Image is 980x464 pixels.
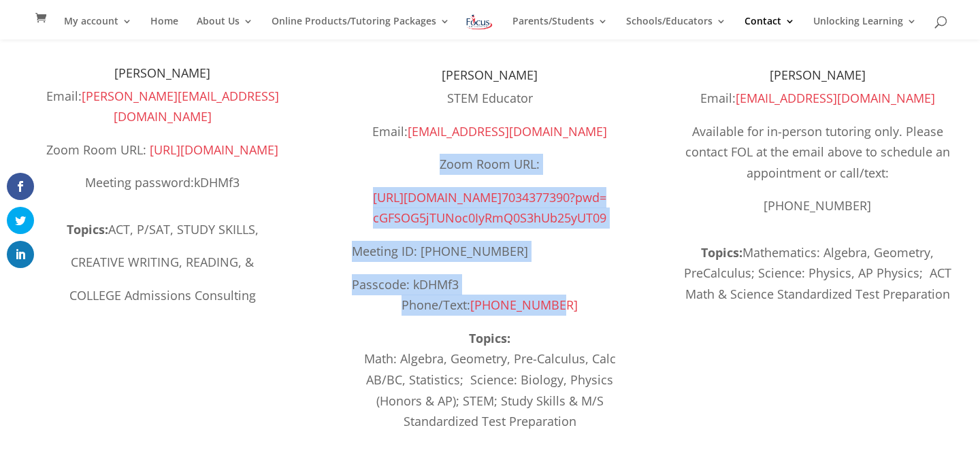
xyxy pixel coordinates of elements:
[465,12,493,32] img: Focus on Learning
[85,174,240,190] span: Meeting password:
[373,189,502,205] span: [URL][DOMAIN_NAME]
[194,174,240,190] span: kDHMf3
[352,154,628,187] p: Zoom Room URL:
[150,142,278,158] a: [URL][DOMAIN_NAME]
[352,243,528,259] span: Meeting ID: [PHONE_NUMBER]
[67,221,108,237] strong: Topics:
[373,189,606,227] a: [URL][DOMAIN_NAME]7034377390?pwd=cGFSOG5jTUNoc0IyRmQ0S3hUb25yUT09
[24,252,301,285] p: CREATIVE WRITING, READING, &
[408,123,607,139] a: [EMAIL_ADDRESS][DOMAIN_NAME]
[24,285,301,306] p: COLLEGE Admissions Consulting
[24,86,301,139] p: Email:
[46,142,146,158] span: Zoom Room URL:
[24,219,301,252] p: ACT, P/SAT, STUDY SKILLS,
[352,348,628,431] div: Math: Algebra, Geometry, Pre-Calculus, Calc AB/BC, Statistics; Science: Biology, Physics (Honors ...
[745,16,795,39] a: Contact
[679,88,955,121] p: Email:
[352,276,459,293] span: Passcode: kDHMf3
[593,210,606,226] span: 09
[679,242,955,305] div: Mathematics: Algebra, Geometry, PreCalculus; Science: Physics, AP Physics; ACT Math & Science Sta...
[813,16,917,39] a: Unlocking Learning
[512,16,608,39] a: Parents/Students
[679,121,955,196] p: Available for in-person tutoring only. Please contact FOL at the email above to schedule an appoi...
[770,67,866,83] span: [PERSON_NAME]
[150,16,178,39] a: Home
[82,88,279,125] a: [PERSON_NAME][EMAIL_ADDRESS][DOMAIN_NAME]
[679,195,955,216] p: [PHONE_NUMBER]
[502,189,606,205] span: 7034377390?pwd=
[272,16,450,39] a: Online Products/Tutoring Packages
[469,330,510,346] strong: Topics:
[626,16,726,39] a: Schools/Educators
[352,295,628,316] p: Phone/Text:
[442,67,538,83] span: [PERSON_NAME]
[352,88,628,121] p: STEM Educator
[24,67,301,86] h4: [PERSON_NAME]
[736,90,935,106] a: [EMAIL_ADDRESS][DOMAIN_NAME]
[352,121,628,154] p: Email:
[64,16,132,39] a: My account
[701,244,742,261] b: Topics:
[197,16,253,39] a: About Us
[373,210,593,226] span: cGFSOG5jTUNoc0IyRmQ0S3hUb25yUT
[470,297,578,313] a: [PHONE_NUMBER]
